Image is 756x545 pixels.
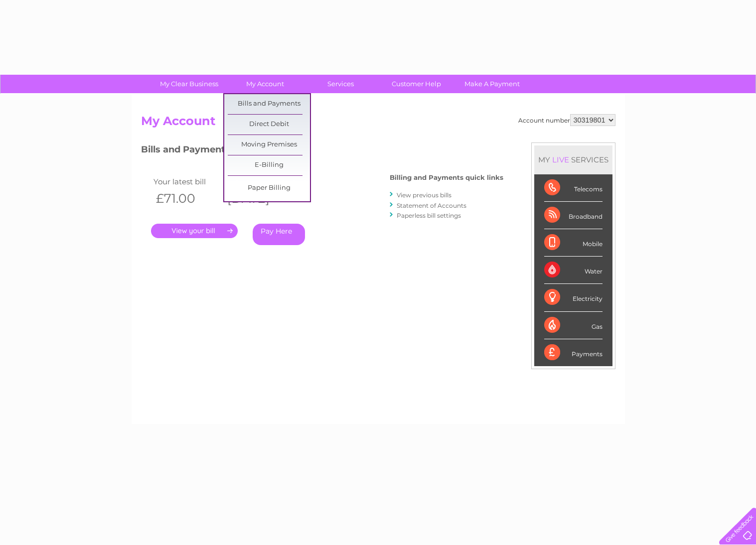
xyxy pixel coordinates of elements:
a: . [151,224,238,238]
a: Pay Here [253,224,305,245]
h3: Bills and Payments [141,142,503,160]
th: £71.00 [151,188,223,209]
div: MY SERVICES [534,145,612,174]
th: [DATE] [222,188,294,209]
div: Electricity [544,284,603,311]
a: Bills and Payments [228,94,310,114]
div: Account number [518,114,615,126]
div: LIVE [550,155,571,164]
h4: Billing and Payments quick links [390,174,503,181]
div: Mobile [544,229,603,257]
a: Make A Payment [451,75,533,93]
div: Telecoms [544,174,603,202]
h2: My Account [141,114,615,133]
a: E-Billing [228,155,310,175]
a: Paper Billing [228,178,310,198]
a: Statement of Accounts [397,202,466,209]
a: Direct Debit [228,115,310,135]
a: Services [300,75,382,93]
a: View previous bills [397,191,452,199]
div: Payments [544,339,603,366]
a: Customer Help [375,75,457,93]
a: My Clear Business [148,75,230,93]
a: Moving Premises [228,135,310,155]
a: My Account [224,75,306,93]
a: Paperless bill settings [397,212,461,219]
td: Invoice date [222,175,294,188]
td: Your latest bill [151,175,223,188]
div: Broadband [544,202,603,229]
div: Gas [544,312,603,339]
div: Water [544,257,603,284]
